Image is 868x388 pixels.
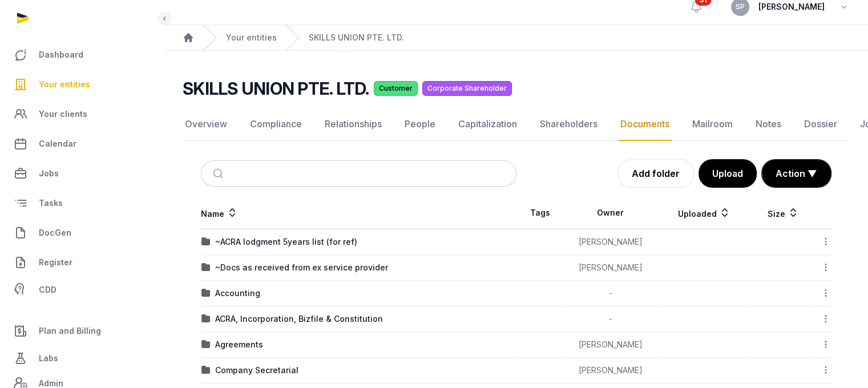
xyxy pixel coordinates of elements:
a: Relationships [322,108,384,141]
img: folder.svg [201,366,211,375]
a: Your entities [226,32,277,43]
td: - [564,281,657,306]
td: [PERSON_NAME] [564,229,657,255]
div: Agreements [215,339,263,350]
span: Customer [374,81,418,96]
a: Mailroom [690,108,735,141]
a: Overview [183,108,229,141]
a: Jobs [9,160,155,187]
span: Register [39,256,72,269]
a: SKILLS UNION PTE. LTD. [309,32,404,43]
span: Corporate Shareholder [422,81,512,96]
span: Labs [39,351,58,365]
div: ~ACRA lodgment 5years list (for ref) [215,236,357,248]
nav: Breadcrumb [164,25,868,51]
img: folder.svg [201,263,211,272]
th: Uploaded [657,197,751,229]
a: Notes [753,108,784,141]
td: [PERSON_NAME] [564,332,657,358]
a: Your entities [9,71,155,98]
span: CDD [39,283,56,297]
td: [PERSON_NAME] [564,255,657,281]
a: Dossier [802,108,839,141]
nav: Tabs [183,108,850,141]
td: [PERSON_NAME] [564,358,657,383]
img: folder.svg [201,289,211,298]
span: Plan and Billing [39,324,101,338]
th: Name [201,197,516,229]
span: Dashboard [39,48,83,62]
span: SP [736,3,745,10]
a: CDD [9,278,155,301]
a: Labs [9,345,155,372]
a: Documents [618,108,672,141]
button: Action ▼ [762,160,831,187]
div: Company Secretarial [215,365,298,376]
a: Tasks [9,189,155,217]
span: Your clients [39,107,87,121]
span: Your entities [39,78,90,91]
a: Plan and Billing [9,317,155,345]
span: Jobs [39,167,59,180]
img: folder.svg [201,340,211,349]
a: People [402,108,438,141]
a: Register [9,249,155,276]
img: folder.svg [201,237,211,246]
div: ~Docs as received from ex service provider [215,262,388,273]
a: Shareholders [538,108,600,141]
a: Compliance [248,108,304,141]
img: folder.svg [201,314,211,324]
a: Capitalization [456,108,519,141]
th: Owner [564,197,657,229]
a: DocGen [9,219,155,246]
a: Calendar [9,130,155,157]
div: Accounting [215,288,260,299]
span: Calendar [39,137,76,151]
th: Size [751,197,815,229]
h2: SKILLS UNION PTE. LTD. [183,78,369,99]
a: Add folder [617,159,694,188]
td: - [564,306,657,332]
button: Submit [206,161,233,186]
span: DocGen [39,226,71,240]
a: Dashboard [9,41,155,68]
span: Tasks [39,196,63,210]
div: ACRA, Incorporation, Bizfile & Constitution [215,313,383,325]
th: Tags [516,197,564,229]
a: Your clients [9,100,155,128]
button: Upload [699,159,757,188]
